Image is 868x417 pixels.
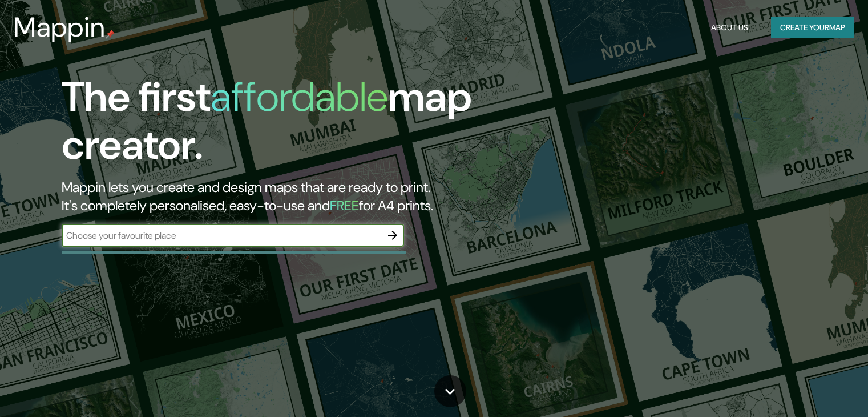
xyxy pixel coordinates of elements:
h5: FREE [330,197,359,214]
h2: Mappin lets you create and design maps that are ready to print. It's completely personalised, eas... [62,178,496,215]
img: mappin-pin [106,30,115,39]
button: About Us [706,17,753,38]
button: Create yourmap [771,17,854,38]
h3: Mappin [14,11,106,43]
h1: affordable [211,70,388,123]
input: Choose your favourite place [62,229,381,242]
h1: The first map creator. [62,73,496,178]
